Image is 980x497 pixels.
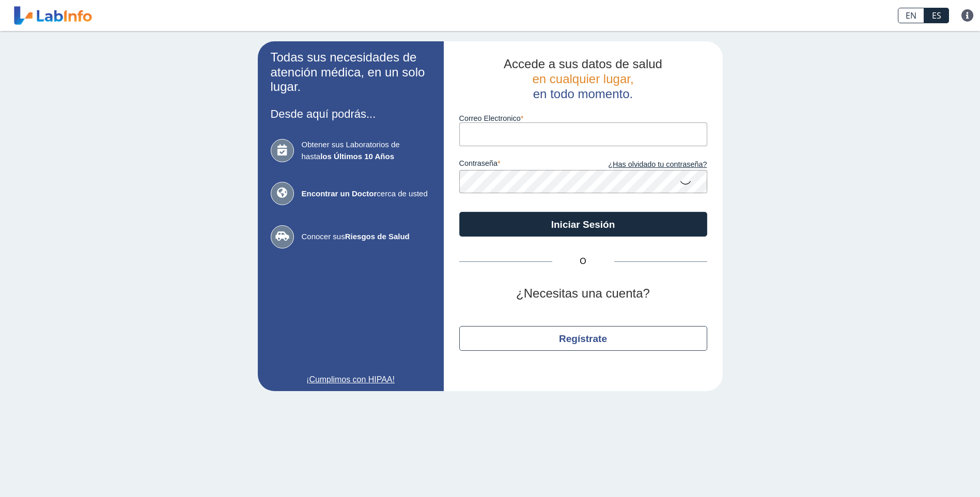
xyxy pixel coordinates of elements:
b: los Últimos 10 Años [320,152,394,161]
button: Iniciar Sesión [459,212,707,237]
h3: Desde aquí podrás... [271,107,431,120]
span: O [552,255,614,268]
a: ¡Cumplimos con HIPAA! [271,374,431,386]
button: Regístrate [459,326,707,351]
a: EN [898,8,924,23]
span: cerca de usted [302,188,431,200]
h2: ¿Necesitas una cuenta? [459,286,707,301]
span: en todo momento. [533,87,633,101]
label: contraseña [459,159,583,170]
span: Conocer sus [302,231,431,243]
h2: Todas sus necesidades de atención médica, en un solo lugar. [271,50,431,95]
span: en cualquier lugar, [532,72,633,86]
b: Encontrar un Doctor [302,189,377,198]
label: Correo Electronico [459,114,707,122]
span: Obtener sus Laboratorios de hasta [302,139,431,162]
span: Accede a sus datos de salud [504,57,662,71]
b: Riesgos de Salud [345,232,410,241]
a: ¿Has olvidado tu contraseña? [583,159,707,170]
a: ES [924,8,949,23]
